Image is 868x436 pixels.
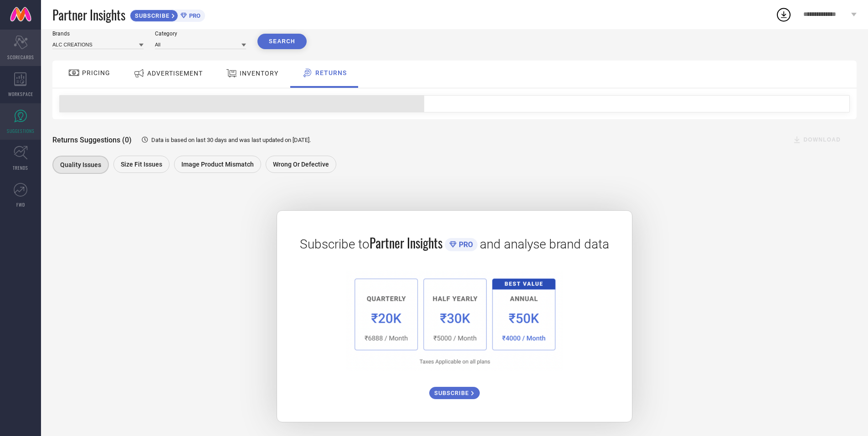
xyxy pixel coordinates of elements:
span: SUBSCRIBE [434,390,471,396]
span: FWD [16,201,25,208]
span: SUBSCRIBE [130,12,172,19]
span: Wrong or Defective [273,161,329,168]
span: ADVERTISEMENT [147,70,203,77]
div: Open download list [776,6,792,23]
span: Quality issues [60,161,101,168]
span: Size fit issues [121,161,162,168]
span: Partner Insights [370,233,442,252]
span: and analyse brand data [480,237,609,252]
img: 1a6fb96cb29458d7132d4e38d36bc9c7.png [346,270,563,371]
a: SUBSCRIBE [429,380,480,399]
span: RETURNS [315,69,347,76]
span: PRO [457,240,473,249]
span: Subscribe to [300,237,370,252]
button: Search [257,34,307,49]
div: Brands [52,30,144,37]
span: Returns Suggestions (0) [52,136,132,144]
span: Partner Insights [52,5,125,24]
span: INVENTORY [240,70,278,77]
span: TRENDS [13,164,28,171]
span: PRICING [82,69,110,76]
span: SCORECARDS [7,54,34,61]
span: SUGGESTIONS [7,127,35,134]
span: WORKSPACE [8,91,33,97]
span: Image product mismatch [181,161,254,168]
div: Category [155,30,246,37]
a: SUBSCRIBEPRO [130,7,205,22]
span: Data is based on last 30 days and was last updated on [DATE] . [151,137,311,143]
span: PRO [187,12,200,19]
